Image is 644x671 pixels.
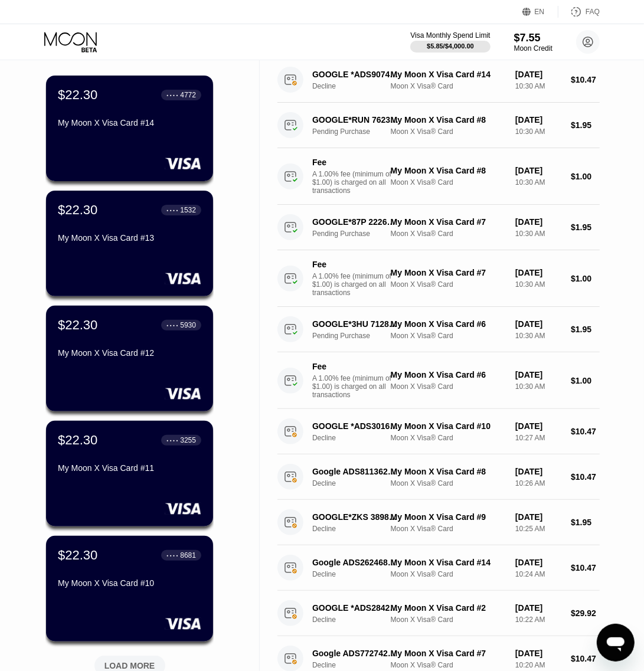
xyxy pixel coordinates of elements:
[46,76,213,181] div: $22.30● ● ● ●4772My Moon X Visa Card #14
[312,230,406,238] div: Pending Purchase
[312,649,399,658] div: Google ADS7727426364 650-2530000 US
[391,115,506,125] div: My Moon X Visa Card #8
[277,454,600,500] div: Google ADS8113629648 650-2530000 USDeclineMy Moon X Visa Card #8Moon X Visa® Card[DATE]10:26 AM$1...
[515,82,561,90] div: 10:30 AM
[410,31,490,53] div: Visa Monthly Spend Limit$5.85/$4,000.00
[277,500,600,545] div: GOOGLE*ZKS 389824 [DOMAIN_NAME][URL][GEOGRAPHIC_DATA]DeclineMy Moon X Visa Card #9Moon X Visa® Ca...
[515,280,561,289] div: 10:30 AM
[391,70,506,79] div: My Moon X Visa Card #14
[515,558,561,567] div: [DATE]
[58,463,201,473] div: My Moon X Visa Card #11
[391,319,506,329] div: My Moon X Visa Card #6
[277,148,600,205] div: FeeA 1.00% fee (minimum of $1.00) is charged on all transactionsMy Moon X Visa Card #8Moon X Visa...
[515,661,561,669] div: 10:20 AM
[522,6,558,18] div: EN
[46,191,213,296] div: $22.30● ● ● ●1532My Moon X Visa Card #13
[391,421,506,431] div: My Moon X Visa Card #10
[515,370,561,379] div: [DATE]
[571,75,600,84] div: $10.47
[571,654,600,663] div: $10.47
[312,217,399,227] div: GOOGLE*87P 222621 [DOMAIN_NAME][URL][GEOGRAPHIC_DATA]
[597,624,635,662] iframe: Nút để khởi chạy cửa sổ nhắn tin
[312,170,401,195] div: A 1.00% fee (minimum of $1.00) is charged on all transactions
[312,70,399,79] div: GOOGLE *ADS9074037684 [EMAIL_ADDRESS]
[277,307,600,352] div: GOOGLE*3HU 712862 [DOMAIN_NAME][URL][GEOGRAPHIC_DATA]Pending PurchaseMy Moon X Visa Card #6Moon X...
[312,272,401,297] div: A 1.00% fee (minimum of $1.00) is charged on all transactions
[277,591,600,636] div: GOOGLE *ADS2842191023 [EMAIL_ADDRESS]DeclineMy Moon X Visa Card #2Moon X Visa® Card[DATE]10:22 AM...
[312,570,406,578] div: Decline
[312,661,406,669] div: Decline
[514,32,553,53] div: $7.55Moon Credit
[312,127,406,136] div: Pending Purchase
[410,31,490,40] div: Visa Monthly Spend Limit
[571,563,600,572] div: $10.47
[312,362,395,371] div: Fee
[391,178,506,186] div: Moon X Visa® Card
[391,558,506,567] div: My Moon X Visa Card #14
[58,233,201,243] div: My Moon X Visa Card #13
[515,217,561,227] div: [DATE]
[391,217,506,227] div: My Moon X Visa Card #7
[58,433,97,448] div: $22.30
[312,421,399,431] div: GOOGLE *ADS3016153566 [EMAIL_ADDRESS]
[58,348,201,358] div: My Moon X Visa Card #12
[391,268,506,277] div: My Moon X Visa Card #7
[515,332,561,340] div: 10:30 AM
[391,512,506,522] div: My Moon X Visa Card #9
[166,438,178,442] div: ● ● ● ●
[391,603,506,613] div: My Moon X Visa Card #2
[312,115,399,125] div: GOOGLE*RUN 762313 [DOMAIN_NAME][URL][GEOGRAPHIC_DATA]
[166,323,178,327] div: ● ● ● ●
[571,608,600,618] div: $29.92
[391,616,506,624] div: Moon X Visa® Card
[58,578,201,588] div: My Moon X Visa Card #10
[277,545,600,591] div: Google ADS2624688405 650-2530000 USDeclineMy Moon X Visa Card #14Moon X Visa® Card[DATE]10:24 AM$...
[277,409,600,454] div: GOOGLE *ADS3016153566 [EMAIL_ADDRESS]DeclineMy Moon X Visa Card #10Moon X Visa® Card[DATE]10:27 A...
[391,230,506,238] div: Moon X Visa® Card
[166,93,178,97] div: ● ● ● ●
[515,382,561,391] div: 10:30 AM
[515,525,561,533] div: 10:25 AM
[166,208,178,212] div: ● ● ● ●
[571,120,600,130] div: $1.95
[58,118,201,127] div: My Moon X Visa Card #14
[312,332,406,340] div: Pending Purchase
[312,319,399,329] div: GOOGLE*3HU 712862 [DOMAIN_NAME][URL][GEOGRAPHIC_DATA]
[515,434,561,442] div: 10:27 AM
[391,570,506,578] div: Moon X Visa® Card
[571,518,600,527] div: $1.95
[312,616,406,624] div: Decline
[180,206,196,214] div: 1532
[514,32,553,44] div: $7.55
[58,548,97,563] div: $22.30
[571,472,600,482] div: $10.47
[58,202,97,218] div: $22.30
[515,166,561,175] div: [DATE]
[180,91,196,99] div: 4772
[46,536,213,641] div: $22.30● ● ● ●8681My Moon X Visa Card #10
[46,306,213,411] div: $22.30● ● ● ●5930My Moon X Visa Card #12
[312,158,395,167] div: Fee
[571,376,600,385] div: $1.00
[46,421,213,526] div: $22.30● ● ● ●3255My Moon X Visa Card #11
[515,649,561,658] div: [DATE]
[515,467,561,476] div: [DATE]
[391,370,506,379] div: My Moon X Visa Card #6
[391,127,506,136] div: Moon X Visa® Card
[104,660,155,671] div: LOAD MORE
[312,512,399,522] div: GOOGLE*ZKS 389824 [DOMAIN_NAME][URL][GEOGRAPHIC_DATA]
[391,82,506,90] div: Moon X Visa® Card
[391,280,506,289] div: Moon X Visa® Card
[515,127,561,136] div: 10:30 AM
[312,525,406,533] div: Decline
[312,374,401,399] div: A 1.00% fee (minimum of $1.00) is charged on all transactions
[571,222,600,232] div: $1.95
[535,8,545,16] div: EN
[515,421,561,431] div: [DATE]
[277,57,600,103] div: GOOGLE *ADS9074037684 [EMAIL_ADDRESS]DeclineMy Moon X Visa Card #14Moon X Visa® Card[DATE]10:30 A...
[391,434,506,442] div: Moon X Visa® Card
[515,115,561,125] div: [DATE]
[312,558,399,567] div: Google ADS2624688405 650-2530000 US
[571,274,600,283] div: $1.00
[277,250,600,307] div: FeeA 1.00% fee (minimum of $1.00) is charged on all transactionsMy Moon X Visa Card #7Moon X Visa...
